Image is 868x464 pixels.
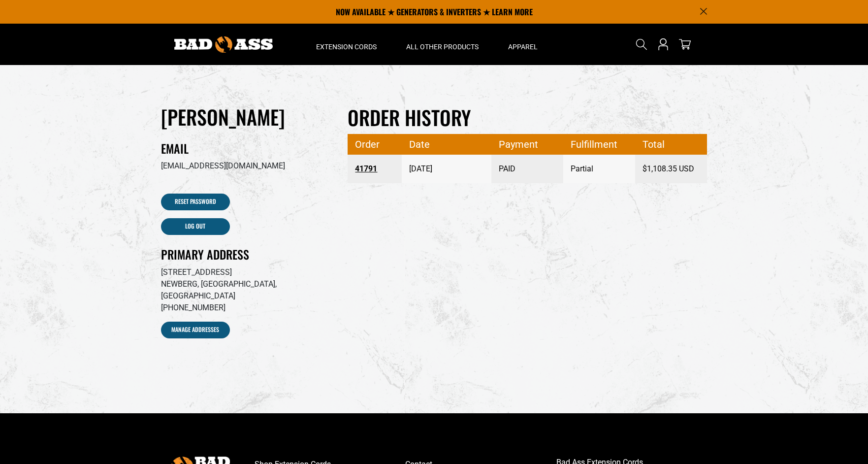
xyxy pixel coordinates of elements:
span: Fulfillment [571,134,628,154]
summary: Extension Cords [301,24,391,65]
img: Bad Ass Extension Cords [174,36,273,53]
span: Order [355,134,394,154]
a: Order number 41791 [355,160,394,178]
p: NEWBERG, [GEOGRAPHIC_DATA], [GEOGRAPHIC_DATA] [161,278,333,302]
span: Apparel [508,42,538,51]
span: Payment [499,134,556,154]
span: PAID [499,155,556,183]
p: [EMAIL_ADDRESS][DOMAIN_NAME] [161,160,333,172]
p: [STREET_ADDRESS] [161,266,333,278]
summary: Search [634,36,649,52]
span: $1,108.35 USD [643,155,700,183]
summary: All Other Products [391,24,493,65]
time: [DATE] [409,164,432,173]
summary: Apparel [493,24,552,65]
span: Partial [571,155,628,183]
span: Extension Cords [316,42,377,51]
h2: Order history [348,104,707,130]
a: Log out [161,218,230,235]
span: Date [409,134,484,154]
h2: Email [161,141,333,156]
p: [PHONE_NUMBER] [161,302,333,314]
span: Total [643,134,700,154]
a: Reset Password [161,194,230,210]
h2: Primary Address [161,247,333,262]
h1: [PERSON_NAME] [161,104,333,129]
span: All Other Products [406,42,479,51]
a: Manage Addresses [161,322,230,338]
